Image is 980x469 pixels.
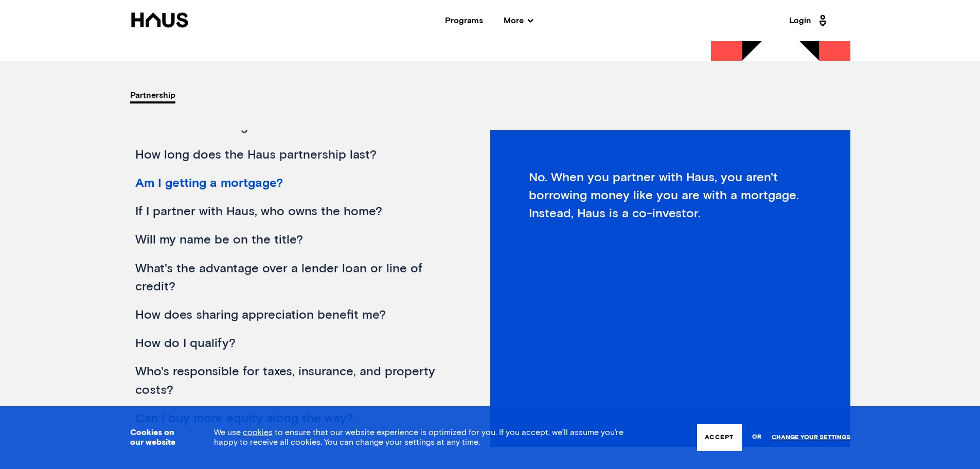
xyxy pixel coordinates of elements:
h3: Cookies on our website [130,428,188,447]
span: or [752,428,761,446]
span: We use to ensure that our website experience is optimized for you. If you accept, we’ll assume yo... [214,428,623,446]
div: If I partner with Haus, who owns the home? [130,198,454,226]
a: Login [789,12,829,29]
div: How long does the Haus partnership last? [130,141,454,169]
div: Who's responsible for taxes, insurance, and property costs? [130,358,454,404]
div: No. When you partner with Haus, you aren't borrowing money like you are with a mortgage. Instead,... [490,130,850,447]
div: How do I qualify? [130,329,454,358]
a: Change your settings [772,434,850,441]
a: cookies [243,428,273,437]
a: Programs [445,16,483,25]
div: Am I getting a mortgage? [130,169,454,198]
div: What's the advantage over a lender loan or line of credit? [130,255,454,301]
div: partnership [130,86,175,105]
span: More [504,16,533,25]
button: Accept [697,424,741,451]
div: How does sharing appreciation benefit me? [130,301,454,329]
div: Can I buy more equity along the way? [130,405,454,433]
div: Will my name be on the title? [130,226,454,254]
